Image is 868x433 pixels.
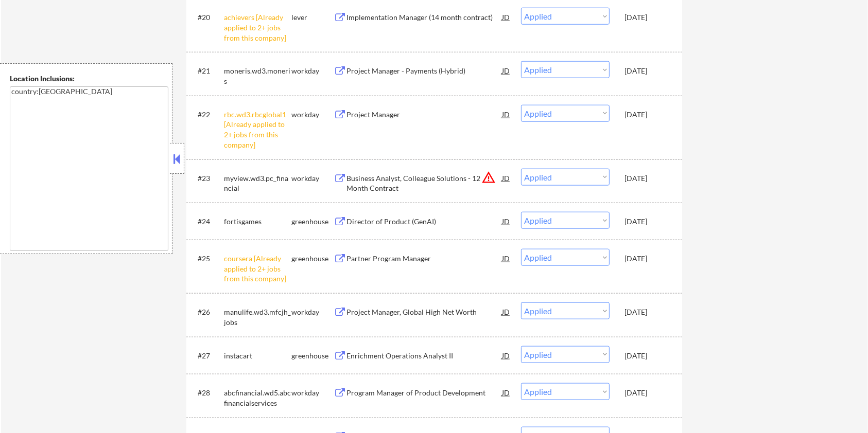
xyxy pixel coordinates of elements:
div: #25 [198,254,216,264]
div: myview.wd3.pc_financial [224,173,291,193]
div: #27 [198,351,216,361]
div: workday [291,388,334,398]
button: warning_amber [481,170,496,185]
div: JD [501,212,511,230]
div: #20 [198,12,216,23]
div: [DATE] [624,254,670,264]
div: JD [501,61,511,80]
div: #22 [198,110,216,120]
div: Director of Product (GenAI) [346,217,502,227]
div: greenhouse [291,254,334,264]
div: abcfinancial.wd5.abcfinancialservices [224,388,291,408]
div: #24 [198,217,216,227]
div: [DATE] [624,307,670,317]
div: Project Manager, Global High Net Worth [346,307,502,317]
div: workday [291,307,334,317]
div: Enrichment Operations Analyst II [346,351,502,361]
div: greenhouse [291,351,334,361]
div: lever [291,12,334,23]
div: Project Manager [346,110,502,120]
div: [DATE] [624,388,670,398]
div: [DATE] [624,351,670,361]
div: [DATE] [624,173,670,184]
div: rbc.wd3.rbcglobal1 [Already applied to 2+ jobs from this company] [224,110,291,150]
div: #23 [198,173,216,184]
div: JD [501,8,511,26]
div: JD [501,249,511,267]
div: workday [291,66,334,76]
div: [DATE] [624,217,670,227]
div: JD [501,169,511,187]
div: manulife.wd3.mfcjh_jobs [224,307,291,327]
div: workday [291,173,334,184]
div: #26 [198,307,216,317]
div: achievers [Already applied to 2+ jobs from this company] [224,12,291,43]
div: #21 [198,66,216,76]
div: [DATE] [624,66,670,76]
div: moneris.wd3.moneris [224,66,291,86]
div: [DATE] [624,12,670,23]
div: JD [501,302,511,321]
div: #28 [198,388,216,398]
div: workday [291,110,334,120]
div: Location Inclusions: [10,74,168,84]
div: fortisgames [224,217,291,227]
div: Partner Program Manager [346,254,502,264]
div: Project Manager - Payments (Hybrid) [346,66,502,76]
div: Business Analyst, Colleague Solutions - 12 Month Contract [346,173,502,193]
div: coursera [Already applied to 2+ jobs from this company] [224,254,291,284]
div: Implementation Manager (14 month contract) [346,12,502,23]
div: JD [501,105,511,123]
div: JD [501,383,511,402]
div: Program Manager of Product Development [346,388,502,398]
div: instacart [224,351,291,361]
div: [DATE] [624,110,670,120]
div: greenhouse [291,217,334,227]
div: JD [501,346,511,365]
